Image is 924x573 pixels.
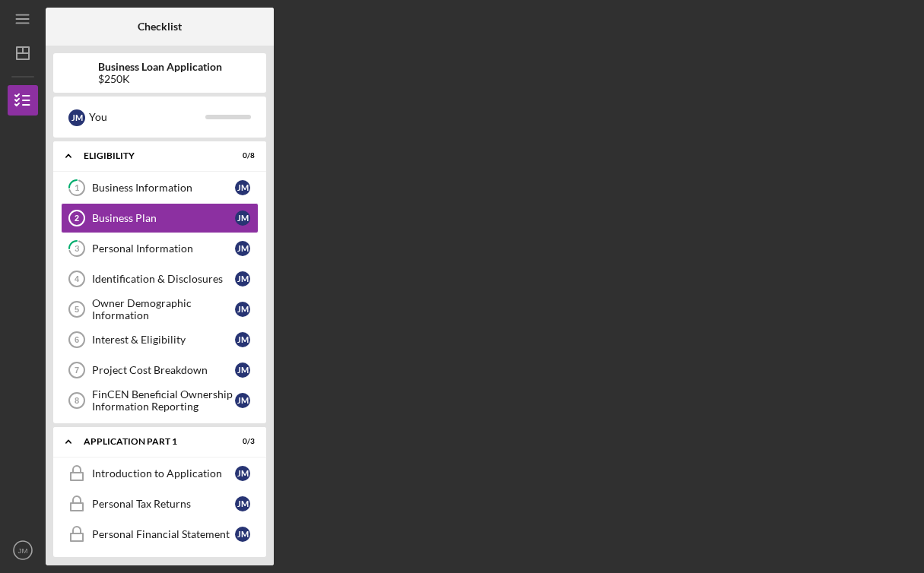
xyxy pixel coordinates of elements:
[61,173,259,203] a: 1Business InformationJM
[8,535,38,565] button: JM
[18,546,28,555] text: JM
[61,355,259,385] a: 7Project Cost BreakdownJM
[61,489,259,519] a: Personal Tax ReturnsJM
[227,151,255,160] div: 0 / 8
[235,362,250,378] div: J M
[235,496,250,511] div: J M
[75,183,79,193] tspan: 1
[92,528,235,540] div: Personal Financial Statement
[75,274,80,283] tspan: 4
[75,214,79,223] tspan: 2
[89,104,205,130] div: You
[235,332,250,347] div: J M
[235,302,250,317] div: J M
[75,244,79,254] tspan: 3
[235,466,250,481] div: J M
[92,182,235,194] div: Business Information
[61,324,259,355] a: 6Interest & EligibilityJM
[75,335,79,344] tspan: 6
[61,458,259,489] a: Introduction to ApplicationJM
[61,519,259,549] a: Personal Financial StatementJM
[61,385,259,416] a: 8FinCEN Beneficial Ownership Information ReportingJM
[61,264,259,294] a: 4Identification & DisclosuresJM
[98,61,222,73] b: Business Loan Application
[92,467,235,480] div: Introduction to Application
[235,393,250,408] div: J M
[98,73,222,85] div: $250K
[68,109,85,126] div: J M
[92,212,235,224] div: Business Plan
[92,388,235,413] div: FinCEN Beneficial Ownership Information Reporting
[84,151,217,160] div: Eligibility
[92,242,235,255] div: Personal Information
[61,203,259,233] a: 2Business PlanJM
[235,241,250,256] div: J M
[92,498,235,510] div: Personal Tax Returns
[235,180,250,195] div: J M
[92,334,235,346] div: Interest & Eligibility
[61,294,259,324] a: 5Owner Demographic InformationJM
[75,396,79,405] tspan: 8
[235,271,250,286] div: J M
[84,437,217,446] div: Application Part 1
[235,211,250,226] div: J M
[235,527,250,542] div: J M
[92,273,235,285] div: Identification & Disclosures
[138,21,182,33] b: Checklist
[75,366,79,375] tspan: 7
[92,297,235,321] div: Owner Demographic Information
[61,233,259,264] a: 3Personal InformationJM
[92,364,235,376] div: Project Cost Breakdown
[75,305,79,314] tspan: 5
[227,437,255,446] div: 0 / 3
